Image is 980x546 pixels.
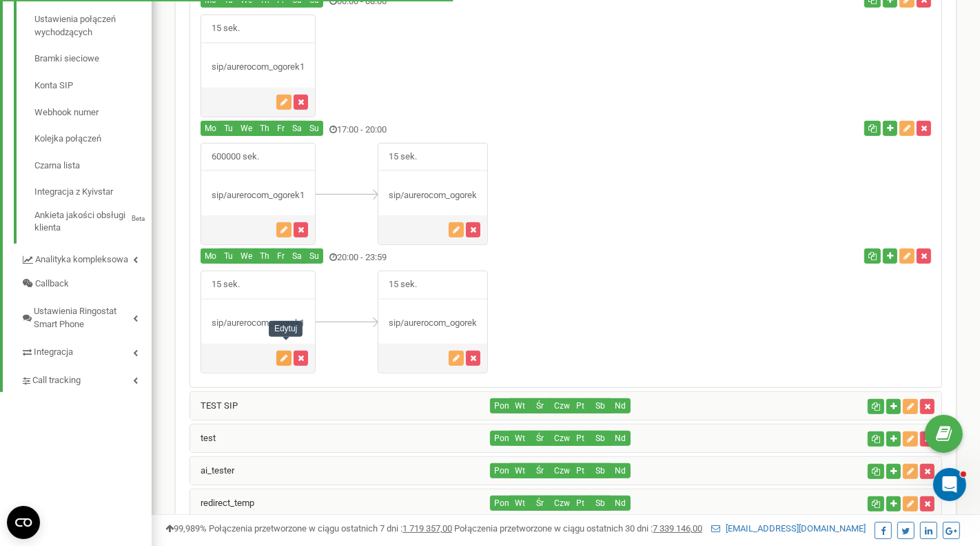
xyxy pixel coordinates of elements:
[201,144,269,170] span: 600000 sek.
[550,431,571,446] button: Czw
[570,463,591,478] button: Pt
[201,271,250,298] span: 15 sek.
[490,463,511,478] button: Pon
[490,398,511,413] button: Pon
[288,248,306,264] button: Sa
[590,398,611,413] button: Sb
[530,398,551,413] button: Śr
[510,431,531,446] button: Wt
[610,431,631,446] button: Nd
[305,248,323,264] button: Su
[190,121,691,139] div: 17:00 - 20:00
[34,305,133,331] span: Ustawienia Ringostat Smart Phone
[220,121,237,136] button: Tu
[21,244,152,272] a: Analityka kompleksowa
[590,431,611,446] button: Sb
[570,398,591,413] button: Pt
[21,295,152,336] a: Ustawienia Ringostat Smart Phone
[510,398,531,413] button: Wt
[570,431,591,446] button: Pt
[34,46,152,72] a: Bramki sieciowe
[490,431,511,446] button: Pon
[711,523,866,534] a: [EMAIL_ADDRESS][DOMAIN_NAME]
[933,468,966,501] iframe: Intercom live chat
[269,321,303,337] div: Edytuj
[510,463,531,478] button: Wt
[34,179,152,206] a: Integracja z Kyivstar
[288,121,306,136] button: Sa
[34,72,152,99] a: Konta SIP
[305,121,323,136] button: Su
[378,271,427,298] span: 15 sek.
[209,523,452,534] span: Połączenia przetworzone w ciągu ostatnich 7 dni :
[201,121,221,136] button: Mo
[190,465,234,476] a: ai_tester
[34,346,73,359] span: Integracja
[378,189,487,202] div: sip/aurerocom_ogorek
[550,463,571,478] button: Czw
[21,336,152,364] a: Integracja
[190,400,238,411] a: TEST SIP
[530,496,551,511] button: Śr
[530,463,551,478] button: Śr
[35,253,128,266] span: Analityka kompleksowa
[201,15,250,42] span: 15 sek.
[7,506,40,539] button: Open CMP widget
[273,248,289,264] button: Fr
[610,463,631,478] button: Nd
[378,317,487,330] div: sip/aurerocom_ogorek
[256,121,274,136] button: Th
[34,126,152,153] a: Kolejka połączeń
[273,121,289,136] button: Fr
[220,248,237,264] button: Tu
[510,496,531,511] button: Wt
[201,317,315,330] div: sip/aurerocom_ogorek1
[490,496,511,511] button: Pon
[201,61,315,74] div: sip/aurerocom_ogorek1
[21,272,152,296] a: Callback
[190,433,216,443] a: test
[570,496,591,511] button: Pt
[201,248,221,264] button: Mo
[32,374,81,387] span: Call tracking
[34,6,152,46] a: Ustawienia połączeń wychodzących
[530,431,551,446] button: Śr
[378,144,427,170] span: 15 sek.
[402,523,452,534] u: 1 719 357,00
[610,496,631,511] button: Nd
[236,121,256,136] button: We
[21,364,152,393] a: Call tracking
[590,496,611,511] button: Sb
[201,189,315,202] div: sip/aurerocom_ogorek1
[610,398,631,413] button: Nd
[165,523,207,534] span: 99,989%
[34,99,152,126] a: Webhook numer
[590,463,611,478] button: Sb
[653,523,702,534] u: 7 339 146,00
[236,248,256,264] button: We
[190,248,691,267] div: 20:00 - 23:59
[454,523,702,534] span: Połączenia przetworzone w ciągu ostatnich 30 dni :
[34,153,152,179] a: Czarna lista
[550,398,571,413] button: Czw
[550,496,571,511] button: Czw
[256,248,274,264] button: Th
[190,498,254,508] a: redirect_temp
[35,277,69,291] span: Callback
[34,206,152,235] a: Ankieta jakości obsługi klientaBeta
